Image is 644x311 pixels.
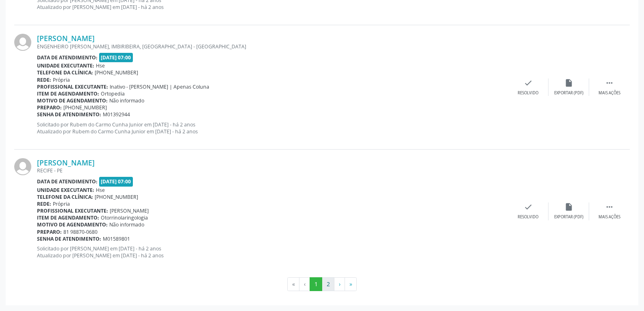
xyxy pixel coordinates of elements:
[37,178,98,185] b: Data de atendimento:
[524,78,533,87] i: check
[63,104,107,111] span: [PHONE_NUMBER]
[37,235,101,242] b: Senha de atendimento:
[53,200,70,207] span: Própria
[37,83,108,90] b: Profissional executante:
[37,90,99,97] b: Item de agendamento:
[37,104,62,111] b: Preparo:
[37,228,62,235] b: Preparo:
[554,214,583,220] div: Exportar (PDF)
[322,277,334,291] button: Go to page 2
[37,34,95,43] a: [PERSON_NAME]
[101,214,148,221] span: Otorrinolaringologia
[14,158,31,175] img: img
[96,62,105,69] span: Hse
[109,221,144,228] span: Não informado
[518,90,538,96] div: Resolvido
[14,34,31,51] img: img
[95,69,138,76] span: [PHONE_NUMBER]
[14,277,630,291] ul: Pagination
[37,167,508,174] div: RECIFE - PE
[37,121,508,135] p: Solicitado por Rubem do Carmo Cunha Junior em [DATE] - há 2 anos Atualizado por Rubem do Carmo Cu...
[598,214,620,220] div: Mais ações
[37,245,508,259] p: Solicitado por [PERSON_NAME] em [DATE] - há 2 anos Atualizado por [PERSON_NAME] em [DATE] - há 2 ...
[37,76,51,83] b: Rede:
[37,62,94,69] b: Unidade executante:
[37,54,98,61] b: Data de atendimento:
[37,214,99,221] b: Item de agendamento:
[564,78,573,87] i: insert_drive_file
[345,277,357,291] button: Go to last page
[37,200,51,207] b: Rede:
[103,111,130,118] span: M01392944
[37,69,93,76] b: Telefone da clínica:
[63,228,98,235] span: 81 98870-0680
[554,90,583,96] div: Exportar (PDF)
[524,202,533,211] i: check
[37,207,108,214] b: Profissional executante:
[605,78,614,87] i: 
[598,90,620,96] div: Mais ações
[109,97,144,104] span: Não informado
[96,187,105,194] span: Hse
[518,214,538,220] div: Resolvido
[110,207,149,214] span: [PERSON_NAME]
[37,43,508,50] div: ENGENHEIRO [PERSON_NAME], IMBIRIBEIRA, [GEOGRAPHIC_DATA] - [GEOGRAPHIC_DATA]
[605,202,614,211] i: 
[103,235,130,242] span: M01589801
[99,53,133,62] span: [DATE] 07:00
[37,194,93,200] b: Telefone da clínica:
[37,97,108,104] b: Motivo de agendamento:
[37,221,108,228] b: Motivo de agendamento:
[334,277,345,291] button: Go to next page
[310,277,322,291] button: Go to page 1
[95,194,138,200] span: [PHONE_NUMBER]
[37,111,101,118] b: Senha de atendimento:
[99,177,133,186] span: [DATE] 07:00
[564,202,573,211] i: insert_drive_file
[37,158,95,167] a: [PERSON_NAME]
[101,90,125,97] span: Ortopedia
[110,83,209,90] span: Inativo - [PERSON_NAME] | Apenas Coluna
[53,76,70,83] span: Própria
[37,187,94,194] b: Unidade executante:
